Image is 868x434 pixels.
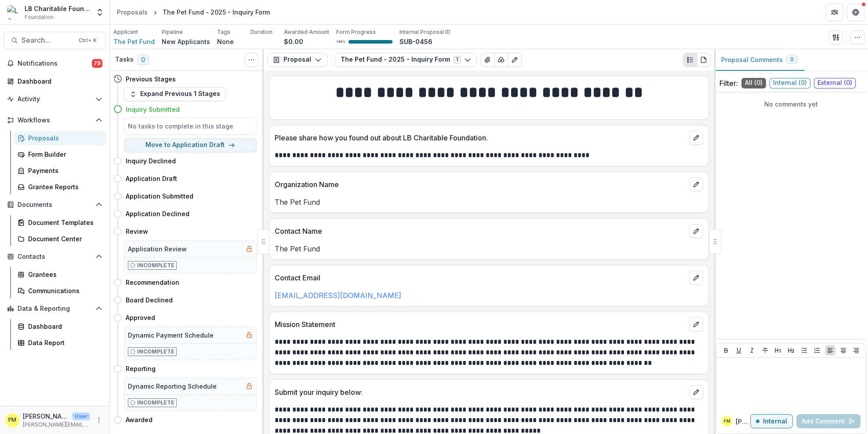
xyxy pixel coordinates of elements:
[814,78,856,88] span: External ( 0 )
[812,345,822,356] button: Ordered List
[126,278,179,287] h4: Recommendation
[128,244,187,254] h5: Application Review
[786,345,796,356] button: Heading 2
[4,32,106,49] button: Search...
[28,166,99,175] div: Payments
[336,28,376,36] p: Form Progress
[721,345,731,356] button: Bold
[4,302,106,316] button: Open Data & Reporting
[115,56,134,63] h3: Tasks
[689,271,703,285] button: edit
[763,418,787,425] p: Internal
[284,37,303,46] p: $0.00
[734,345,744,356] button: Underline
[28,286,99,295] div: Communications
[14,131,106,145] a: Proposals
[126,364,156,373] h4: Reporting
[28,338,99,347] div: Data Report
[128,121,253,131] h5: No tasks to complete in this stage
[117,7,148,17] div: Proposals
[838,345,849,356] button: Align Center
[18,305,92,313] span: Data & Reporting
[124,138,257,152] button: Move to Application Draft
[128,382,217,391] h5: Dynamic Reporting Schedule
[275,179,686,190] p: Organization Name
[4,113,106,127] button: Open Workflows
[689,224,703,238] button: edit
[4,74,106,88] a: Dashboard
[747,345,757,356] button: Italicize
[799,345,810,356] button: Bullet List
[94,4,106,21] button: Open entity switcher
[113,37,155,46] a: The Pet Fund
[335,53,477,67] button: The Pet Fund - 2025 - Inquiry Form1
[126,209,189,218] h4: Application Declined
[7,5,21,19] img: LB Charitable Foundation
[719,78,738,88] p: Filter:
[399,28,450,36] p: Internal Proposal ID
[760,345,770,356] button: Strike
[18,201,92,209] span: Documents
[137,399,174,407] p: Incomplete
[18,96,92,103] span: Activity
[92,59,102,68] span: 79
[14,267,106,282] a: Grantees
[28,182,99,191] div: Grantee Reports
[163,7,270,17] div: The Pet Fund - 2025 - Inquiry Form
[796,414,861,428] button: Add Comment
[4,92,106,106] button: Open Activity
[126,105,180,114] h4: Inquiry Submitted
[8,417,16,423] div: Francisca Mendoza
[126,313,155,322] h4: Approved
[267,53,327,67] button: Proposal
[689,177,703,191] button: edit
[28,270,99,279] div: Grantees
[724,419,730,423] div: Francisca Mendoza
[137,261,174,269] p: Incomplete
[128,331,214,340] h5: Dynamic Payment Schedule
[77,36,98,45] div: Ctrl + K
[508,53,522,67] button: Edit as form
[126,191,193,201] h4: Application Submitted
[162,37,210,46] p: New Applicants
[124,87,226,101] button: Expand Previous 1 Stages
[275,243,703,254] p: The Pet Fund
[18,60,92,67] span: Notifications
[14,319,106,334] a: Dashboard
[25,13,54,21] span: Foundation
[480,53,494,67] button: View Attached Files
[28,133,99,143] div: Proposals
[719,99,863,109] p: No comments yet
[244,53,258,67] button: Toggle View Cancelled Tasks
[790,56,794,63] span: 0
[275,319,686,330] p: Mission Statement
[126,156,176,166] h4: Inquiry Declined
[14,283,106,298] a: Communications
[14,163,106,178] a: Payments
[137,348,174,356] p: Incomplete
[14,232,106,246] a: Document Center
[14,147,106,162] a: Form Builder
[217,28,230,36] p: Tags
[18,117,92,124] span: Workflows
[399,37,432,46] p: SUB-0456
[137,55,149,65] span: 0
[741,78,766,88] span: All ( 0 )
[275,197,703,207] p: The Pet Fund
[4,198,106,212] button: Open Documents
[4,56,106,70] button: Notifications79
[275,272,686,283] p: Contact Email
[689,317,703,331] button: edit
[22,36,73,44] span: Search...
[14,335,106,350] a: Data Report
[689,131,703,145] button: edit
[697,53,711,67] button: PDF view
[126,74,176,84] h4: Previous Stages
[113,6,151,18] a: Proposals
[28,150,99,159] div: Form Builder
[14,215,106,230] a: Document Templates
[251,28,272,36] p: Duration
[847,4,864,21] button: Get Help
[113,6,273,18] nav: breadcrumb
[336,39,345,45] p: 100 %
